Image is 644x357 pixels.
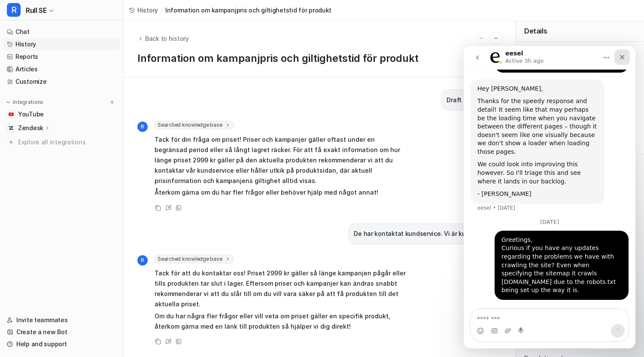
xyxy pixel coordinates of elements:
span: YouTube [18,110,44,119]
a: Explore all integrations [3,136,120,148]
span: R [7,3,21,17]
button: Send a message… [147,278,161,292]
div: Details [516,21,644,42]
div: Hey [PERSON_NAME],Thanks for the speedy response and detail! It seem like that may perhaps be the... [7,34,141,158]
a: Customize [3,76,120,88]
div: daniel.nordh@nordbutiker.se says… [7,185,165,264]
a: Reports [3,51,120,63]
p: Om du har några fler frågor eller vill veta om priset gäller en specifik produkt, återkom gärna m... [155,311,406,332]
a: Chat [3,26,120,38]
span: R [137,255,148,265]
p: Tack för din fråga om priset! Priser och kampanjer gäller oftast under en begränsad period eller ... [155,134,406,186]
button: Back to history [137,34,189,43]
div: Greetings, Curious if you have any updates regarding the problems we have with crawling the site?... [38,190,158,249]
h1: Information om kampanjpris och giltighetstid för produkt [137,52,501,65]
a: Help and support [3,338,120,350]
button: Emoji picker [13,281,20,288]
img: Zendesk [9,125,14,131]
button: Start recording [55,281,61,288]
div: eesel says… [7,34,165,173]
button: Upload attachment [41,281,48,288]
textarea: Message… [7,263,164,278]
span: History [137,6,158,15]
img: explore all integrations [7,138,15,146]
span: Rull SE [26,4,46,16]
p: Tack för att du kontaktar oss! Priset 2999 kr gäller så länge kampanjen pågår eller tills produkt... [155,268,406,309]
a: Articles [3,63,120,75]
img: YouTube [9,112,14,117]
a: Create a new Bot [3,326,120,338]
span: Searched knowledge base [155,121,234,129]
span: Searched knowledge base [155,255,234,263]
img: expand menu [5,99,11,105]
div: - [PERSON_NAME] [14,144,134,153]
img: Next session [493,34,499,42]
button: Gif picker [27,281,34,288]
span: / [161,6,163,15]
span: Information om kampanjpris och giltighetstid för produkt [165,6,331,15]
p: Zendesk [18,124,43,132]
p: Återkom gärna om du har fler frågor eller behöver hjälp med något annat! [155,187,406,198]
div: [DATE] [7,173,165,185]
span: Back to history [145,34,189,43]
div: Thanks for the speedy response and detail! It seem like that may perhaps be the loading time when... [14,51,134,110]
a: YouTubeYouTube [3,108,120,120]
p: Integrations [13,99,43,106]
a: History [129,6,158,15]
div: Greetings,Curious if you have any updates regarding the problems we have with crawling the site? ... [31,185,165,254]
img: menu_add.svg [109,99,115,105]
button: Go to next session [490,33,501,44]
a: History [3,38,120,50]
p: Draft a response [447,95,496,105]
div: eesel • [DATE] [14,159,52,165]
p: De har kontaktat kundservice. Vi är kundservice. [354,229,496,239]
a: Invite teammates [3,314,120,326]
div: Hey [PERSON_NAME], [14,39,134,47]
button: Integrations [3,98,46,107]
iframe: Intercom live chat [464,46,635,348]
div: We could look into improving this however. So I'll triage this and see where it lands in our back... [14,114,134,140]
span: R [137,122,148,132]
span: Explore all integrations [18,135,116,149]
img: Previous session [478,34,484,42]
button: Go to previous session [476,33,487,44]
